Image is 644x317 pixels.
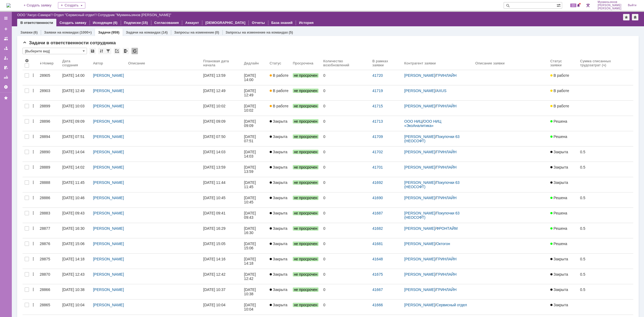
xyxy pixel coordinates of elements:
div: В рамках заявки [372,59,396,67]
a: В работе [548,70,578,85]
a: [PERSON_NAME] [93,226,124,231]
a: не просрочен [291,223,321,238]
div: 0 [323,196,368,200]
th: Дедлайн [242,56,267,70]
a: [PERSON_NAME] [404,89,435,93]
div: 0 [323,119,368,123]
a: Перейти на домашнюю страницу [6,3,11,8]
a: [DATE] 14:00 [60,70,91,85]
a: 28896 [38,116,60,131]
th: Статус [268,56,291,70]
div: 28903 [40,89,58,93]
span: В работе [550,104,569,108]
a: [DATE] 07:50 [201,131,242,146]
span: Решена [550,196,567,200]
a: [DATE] 14:03 [201,147,242,162]
div: Автор [93,61,103,65]
a: 0 [321,131,370,146]
div: Сохранить вид [89,48,96,54]
a: 28877 [38,223,60,238]
a: [DATE] 11:45 [60,177,91,192]
a: Запросы на изменение [174,30,214,34]
a: 41702 [372,150,383,154]
a: Решена [548,116,578,131]
a: [DATE] 15:06 [60,238,91,253]
a: не просрочен [291,192,321,207]
a: 28889 [38,162,60,177]
span: Закрыта [270,150,287,154]
a: 28883 [38,208,60,223]
div: 28877 [40,226,58,231]
div: Плановая дата начала [203,59,235,67]
a: [DATE] 09:43 [242,208,267,223]
a: [DATE] 13:59 [201,162,242,177]
div: 0 [323,180,368,185]
span: Закрыта [270,134,287,139]
th: Статус заявки [548,56,578,70]
div: Сортировка... [98,48,105,54]
div: [DATE] 10:02 [244,104,257,112]
a: Закрыта [268,116,291,131]
div: [DATE] 09:43 [62,211,85,215]
a: ООО НИЦ «ЭкоАналитика» [404,119,442,128]
a: 41690 [372,196,383,200]
div: [DATE] 14:00 [244,73,257,82]
a: 0 [321,208,370,223]
a: [DATE] 10:03 [60,101,91,116]
div: [DATE] 07:51 [244,134,257,143]
div: [DATE] 11:44 [203,180,225,185]
a: Решена [548,238,578,253]
th: Сумма списанных трудозатрат (ч) [578,56,633,70]
th: Просрочена [291,56,321,70]
a: [PERSON_NAME] [404,196,435,200]
a: Задачи [98,30,111,34]
a: Покупочки 63 (НЕОСОФТ) [404,134,461,143]
div: [DATE] 13:59 [203,165,225,169]
a: [PERSON_NAME] [404,134,435,139]
a: [PERSON_NAME] [404,226,435,231]
div: [DATE] 11:45 [244,180,257,189]
span: Закрыта [550,165,568,169]
a: не просрочен [291,238,321,253]
div: 28896 [40,119,58,123]
span: [PERSON_NAME] [598,7,621,10]
a: [DATE] 09:09 [60,116,91,131]
span: не просрочен [293,73,319,78]
div: 0 [323,104,368,108]
div: Статус [270,61,281,65]
a: [PERSON_NAME] [404,73,435,78]
div: 0 [323,89,368,93]
span: не просрочен [293,165,319,169]
span: В работе [550,73,569,78]
a: [DEMOGRAPHIC_DATA] [205,21,245,25]
th: Автор [91,56,126,70]
a: [PERSON_NAME] [93,165,124,169]
div: 0 [323,211,368,215]
a: Закрыта [268,131,291,146]
a: Заявки в моей ответственности [2,44,10,53]
th: Контрагент заявки [402,56,473,70]
div: [DATE] 09:09 [62,119,85,123]
a: 41701 [372,165,383,169]
a: ГРИНЛАЙН [436,165,457,169]
span: В работе [270,73,288,78]
a: [DATE] 14:04 [60,147,91,162]
div: Дедлайн [244,61,259,65]
div: 0 [323,165,368,169]
a: [DATE] 09:43 [60,208,91,223]
div: [DATE] 14:00 [62,73,85,78]
div: Номер [42,61,54,65]
div: 28888 [40,180,58,185]
a: [DATE] 16:30 [242,223,267,238]
a: [DATE] 09:41 [201,208,242,223]
div: [DATE] 14:03 [244,150,257,158]
a: 28903 [38,85,60,100]
a: Закрыта [548,177,578,192]
div: [DATE] 14:04 [62,150,85,154]
div: [DATE] 10:46 [62,196,85,200]
a: Закрыта [548,147,578,162]
a: Мои согласования [2,63,10,72]
span: Закрыта [550,150,568,154]
a: [DATE] 10:02 [201,101,242,116]
img: logo [6,3,11,8]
